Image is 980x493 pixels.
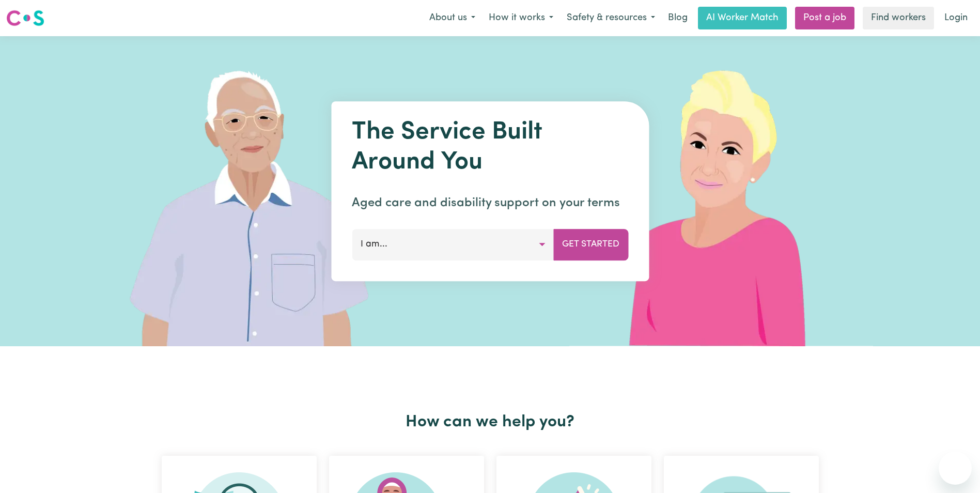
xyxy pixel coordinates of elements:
[423,7,482,29] button: About us
[352,194,628,212] p: Aged care and disability support on your terms
[482,7,560,29] button: How it works
[560,7,662,29] button: Safety & resources
[795,7,854,29] a: Post a job
[6,9,44,27] img: Careseekers logo
[155,412,825,432] h2: How can we help you?
[352,118,628,177] h1: The Service Built Around You
[6,6,44,30] a: Careseekers logo
[662,7,694,29] a: Blog
[698,7,787,29] a: AI Worker Match
[939,452,972,485] iframe: Button to launch messaging window
[352,229,554,260] button: I am...
[938,7,974,29] a: Login
[863,7,934,29] a: Find workers
[553,229,628,260] button: Get Started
